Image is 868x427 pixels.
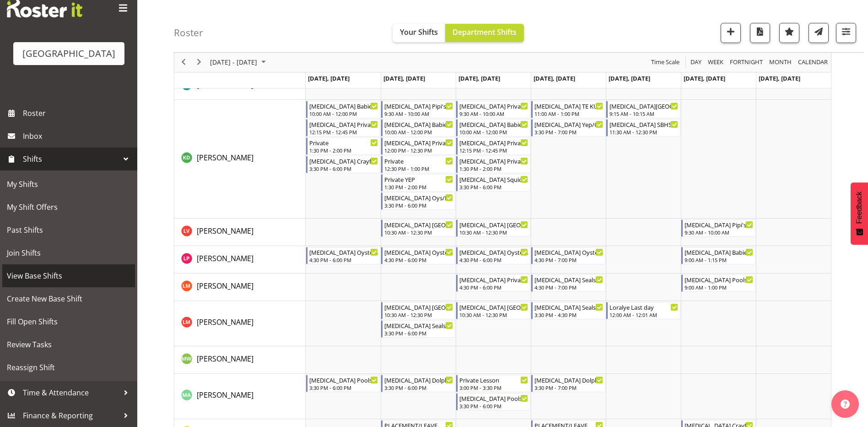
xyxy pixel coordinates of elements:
[534,284,603,291] div: 4:30 PM - 7:00 PM
[384,120,453,129] div: [MEDICAL_DATA] Babies
[534,375,603,384] div: [MEDICAL_DATA] Dolphins/Sharks
[689,57,703,68] button: Timeline Day
[459,247,528,257] div: [MEDICAL_DATA] Oysters
[381,156,455,173] div: Kaelah Dondero"s event - Private Begin From Tuesday, August 26, 2025 at 12:30:00 PM GMT+12:00 End...
[681,247,755,264] div: Libby Pawley"s event - T3 Babies/Oysters Begin From Saturday, August 30, 2025 at 9:00:00 AM GMT+1...
[534,275,603,284] div: [MEDICAL_DATA] Seals/Sea Lions
[534,120,603,129] div: [MEDICAL_DATA] Yep/Cray
[456,156,530,173] div: Kaelah Dondero"s event - T3 Private YEP Begin From Wednesday, August 27, 2025 at 1:30:00 PM GMT+1...
[306,119,380,137] div: Kaelah Dondero"s event - T3 Privates Begin From Monday, August 25, 2025 at 12:15:00 PM GMT+12:00 ...
[383,74,425,82] span: [DATE], [DATE]
[384,329,453,337] div: 3:30 PM - 6:00 PM
[384,138,453,147] div: [MEDICAL_DATA] Private Squids
[809,23,829,43] button: Send a list of all shifts for the selected filtered period to all rostered employees.
[381,320,455,338] div: Loralye McLean"s event - T3 Seals/Sea Lions Begin From Tuesday, August 26, 2025 at 3:30:00 PM GMT...
[456,101,530,118] div: Kaelah Dondero"s event - T3 Private Begin From Wednesday, August 27, 2025 at 9:30:00 AM GMT+12:00...
[685,256,753,263] div: 9:00 AM - 1:15 PM
[384,247,453,257] div: [MEDICAL_DATA] Oysters
[197,317,253,327] span: [PERSON_NAME]
[384,128,453,136] div: 10:00 AM - 12:00 PM
[381,101,455,118] div: Kaelah Dondero"s event - T3 Pipi's (20mins) Begin From Tuesday, August 26, 2025 at 9:30:00 AM GMT...
[855,192,863,224] span: Feedback
[721,23,741,43] button: Add a new shift
[456,302,530,319] div: Loralye McLean"s event - T3 ST PATRICKS SCHOOL Begin From Wednesday, August 27, 2025 at 10:30:00 ...
[2,287,135,310] a: Create New Base Shift
[2,173,135,196] a: My Shifts
[797,57,830,68] button: Month
[306,156,380,173] div: Kaelah Dondero"s event - T3 Crayfish Begin From Monday, August 25, 2025 at 3:30:00 PM GMT+12:00 E...
[534,311,603,318] div: 3:30 PM - 4:30 PM
[728,57,765,68] button: Fortnight
[2,196,135,219] a: My Shift Offers
[197,389,253,400] a: [PERSON_NAME]
[2,264,135,287] a: View Base Shifts
[609,110,678,117] div: 9:15 AM - 10:15 AM
[193,57,205,68] button: Next
[309,110,378,117] div: 10:00 AM - 12:00 PM
[531,101,605,118] div: Kaelah Dondero"s event - T3 TE KURA Begin From Thursday, August 28, 2025 at 11:00:00 AM GMT+12:00...
[23,106,133,120] span: Roster
[2,356,135,379] a: Reassign Shift
[685,247,753,257] div: [MEDICAL_DATA] Babies/Oysters
[7,246,130,260] span: Join Shifts
[456,274,530,292] div: Lily McDowall"s event - T3 Privates Begin From Wednesday, August 27, 2025 at 4:30:00 PM GMT+12:00...
[309,165,378,172] div: 3:30 PM - 6:00 PM
[384,256,453,263] div: 4:30 PM - 6:00 PM
[23,152,119,166] span: Shifts
[384,193,453,202] div: [MEDICAL_DATA] Oys/Pvt
[384,165,453,172] div: 12:30 PM - 1:00 PM
[459,175,528,184] div: [MEDICAL_DATA] Squids
[606,302,680,319] div: Loralye McLean"s event - Loralye Last day Begin From Friday, August 29, 2025 at 12:00:00 AM GMT+1...
[309,147,378,154] div: 1:30 PM - 2:00 PM
[2,219,135,241] a: Past Shifts
[609,74,650,82] span: [DATE], [DATE]
[459,284,528,291] div: 4:30 PM - 6:00 PM
[459,110,528,117] div: 9:30 AM - 10:00 AM
[684,74,725,82] span: [DATE], [DATE]
[309,256,378,263] div: 4:30 PM - 6:00 PM
[306,101,380,118] div: Kaelah Dondero"s event - T3 Babies Begin From Monday, August 25, 2025 at 10:00:00 AM GMT+12:00 En...
[459,101,528,110] div: [MEDICAL_DATA] Private
[459,394,528,403] div: [MEDICAL_DATA] Poolside
[531,119,605,137] div: Kaelah Dondero"s event - T3 Yep/Cray Begin From Thursday, August 28, 2025 at 3:30:00 PM GMT+12:00...
[459,375,528,384] div: Private Lesson
[681,219,755,237] div: Lara Von Fintel"s event - T3 Pipi's (20mins) Begin From Saturday, August 30, 2025 at 9:30:00 AM G...
[174,219,306,246] td: Lara Von Fintel resource
[459,220,528,229] div: [MEDICAL_DATA] [GEOGRAPHIC_DATA]
[393,24,445,42] button: Your Shifts
[459,384,528,391] div: 3:00 PM - 3:30 PM
[459,402,528,410] div: 3:30 PM - 6:00 PM
[459,156,528,165] div: [MEDICAL_DATA] Private YEP
[456,219,530,237] div: Lara Von Fintel"s event - T3 ST PATRICKS SCHOOL Begin From Wednesday, August 27, 2025 at 10:30:00...
[750,23,770,43] button: Download a PDF of the roster according to the set date range.
[384,202,453,209] div: 3:30 PM - 6:00 PM
[456,375,530,392] div: Maree Ayto"s event - Private Lesson Begin From Wednesday, August 27, 2025 at 3:00:00 PM GMT+12:00...
[306,375,380,392] div: Maree Ayto"s event - T3 Poolside Begin From Monday, August 25, 2025 at 3:30:00 PM GMT+12:00 Ends ...
[174,274,306,301] td: Lily McDowall resource
[309,120,378,129] div: [MEDICAL_DATA] Privates
[681,274,755,292] div: Lily McDowall"s event - T3 Poolside Begin From Saturday, August 30, 2025 at 9:00:00 AM GMT+12:00 ...
[309,128,378,136] div: 12:15 PM - 12:45 PM
[534,247,603,257] div: [MEDICAL_DATA] Oysters
[459,183,528,191] div: 3:30 PM - 6:00 PM
[191,53,207,72] div: next period
[729,57,764,68] span: Fortnight
[176,53,191,72] div: previous period
[453,27,517,37] span: Department Shifts
[606,101,680,118] div: Kaelah Dondero"s event - T3 TISBURY SCHOOL Begin From Friday, August 29, 2025 at 9:15:00 AM GMT+1...
[685,229,753,236] div: 9:30 AM - 10:00 AM
[381,375,455,392] div: Maree Ayto"s event - T3 Dolphins/Sharks Begin From Tuesday, August 26, 2025 at 3:30:00 PM GMT+12:...
[381,302,455,319] div: Loralye McLean"s event - T3 ST PATRICKS SCHOOL Begin From Tuesday, August 26, 2025 at 10:30:00 AM...
[197,280,253,291] a: [PERSON_NAME]
[384,156,453,165] div: Private
[400,27,438,37] span: Your Shifts
[22,47,115,60] div: [GEOGRAPHIC_DATA]
[381,192,455,210] div: Kaelah Dondero"s event - T3 Oys/Pvt Begin From Tuesday, August 26, 2025 at 3:30:00 PM GMT+12:00 E...
[606,119,680,137] div: Kaelah Dondero"s event - T3 SBHS (boys) Begin From Friday, August 29, 2025 at 11:30:00 AM GMT+12:...
[768,57,793,68] button: Timeline Month
[797,57,829,68] span: calendar
[458,74,500,82] span: [DATE], [DATE]
[209,57,258,68] span: [DATE] - [DATE]
[209,57,270,68] button: August 2025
